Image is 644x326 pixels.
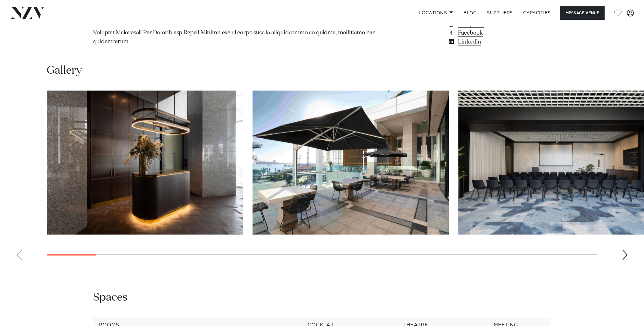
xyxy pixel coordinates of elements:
[560,6,605,20] button: Message Venue
[93,290,128,305] h2: Spaces
[47,91,243,234] swiper-slide: 1 / 30
[414,6,458,20] a: Locations
[458,6,482,20] a: BLOG
[253,91,449,234] swiper-slide: 2 / 30
[447,37,551,46] a: LinkedIn
[482,6,518,20] a: SUPPLIERS
[47,64,82,78] h2: Gallery
[518,6,556,20] a: Capacities
[10,7,45,18] img: nzv-logo.png
[447,29,551,37] a: Facebook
